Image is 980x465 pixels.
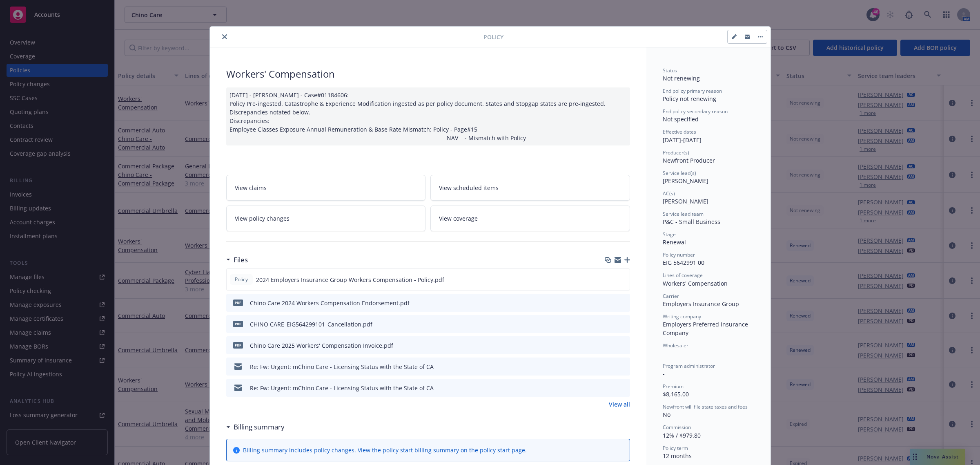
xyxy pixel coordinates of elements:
span: Policy [233,276,249,283]
a: View scheduled items [430,175,630,201]
span: pdf [233,321,243,327]
button: download file [606,299,613,307]
div: [DATE] - [DATE] [663,128,754,144]
span: Lines of coverage [663,272,703,279]
span: Policy not renewing [663,95,716,103]
span: Writing company [663,313,701,320]
span: View policy changes [235,214,290,223]
button: download file [606,362,613,371]
span: Not specified [663,115,699,123]
span: - [663,349,665,357]
button: preview file [619,320,627,329]
span: Employers Preferred Insurance Company [663,320,750,337]
span: View scheduled items [439,183,499,192]
span: Status [663,67,677,74]
div: Re: Fw: Urgent: mChino Care - Licensing Status with the State of CA [250,384,434,392]
span: Stage [663,231,676,238]
span: Newfront Producer [663,156,715,164]
div: Chino Care 2025 Workers' Compensation Invoice.pdf [250,341,393,350]
span: Program administrator [663,362,715,369]
button: preview file [619,299,627,307]
span: Carrier [663,293,679,300]
span: [PERSON_NAME] [663,197,708,205]
span: AC(s) [663,190,675,197]
span: P&C - Small Business [663,218,720,226]
span: Effective dates [663,128,696,135]
span: EIG 5642991 00 [663,259,704,266]
div: Workers' Compensation [663,279,754,288]
button: download file [606,275,612,284]
div: Chino Care 2024 Workers Compensation Endorsement.pdf [250,299,410,307]
span: Newfront will file state taxes and fees [663,403,748,410]
a: View all [609,400,630,409]
span: End policy primary reason [663,87,722,94]
button: preview file [619,362,627,371]
span: No [663,411,670,418]
span: Renewal [663,238,686,246]
span: Not renewing [663,74,700,82]
span: - [663,370,665,378]
div: CHINO CARE_EIG564299101_Cancellation.pdf [250,320,372,329]
span: Wholesaler [663,342,688,349]
div: Files [226,255,248,265]
div: Re: Fw: Urgent: mChino Care - Licensing Status with the State of CA [250,362,434,371]
button: preview file [619,384,627,392]
button: preview file [619,275,626,284]
div: Billing summary includes policy changes. View the policy start billing summary on the . [243,446,527,454]
button: preview file [619,341,627,350]
span: pdf [233,300,243,306]
button: download file [606,341,613,350]
a: View policy changes [226,206,426,231]
span: Commission [663,424,691,431]
div: [DATE] - [PERSON_NAME] - Case#01184606: Policy Pre-ingested. Catastrophe & Experience Modificatio... [226,87,630,145]
div: Workers' Compensation [226,67,630,81]
span: $8,165.00 [663,390,689,398]
span: pdf [233,342,243,348]
span: Policy [483,33,503,41]
span: Service lead(s) [663,170,696,177]
div: Billing summary [226,422,285,432]
span: Policy number [663,251,695,258]
button: close [220,32,229,42]
a: policy start page [480,446,525,454]
span: 2024 Employers Insurance Group Workers Compensation - Policy.pdf [256,275,444,284]
h3: Billing summary [234,422,285,432]
span: Service lead team [663,210,704,217]
a: View coverage [430,206,630,231]
span: Premium [663,383,684,390]
span: Employers Insurance Group [663,300,739,308]
span: View coverage [439,214,478,223]
button: download file [606,320,613,329]
span: [PERSON_NAME] [663,177,708,185]
span: Policy term [663,445,688,452]
a: View claims [226,175,426,201]
span: View claims [235,183,267,192]
button: download file [606,384,613,392]
span: 12 months [663,452,692,460]
h3: Files [234,255,248,265]
span: Producer(s) [663,149,689,156]
span: 12% / $979.80 [663,431,701,439]
span: End policy secondary reason [663,108,728,115]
